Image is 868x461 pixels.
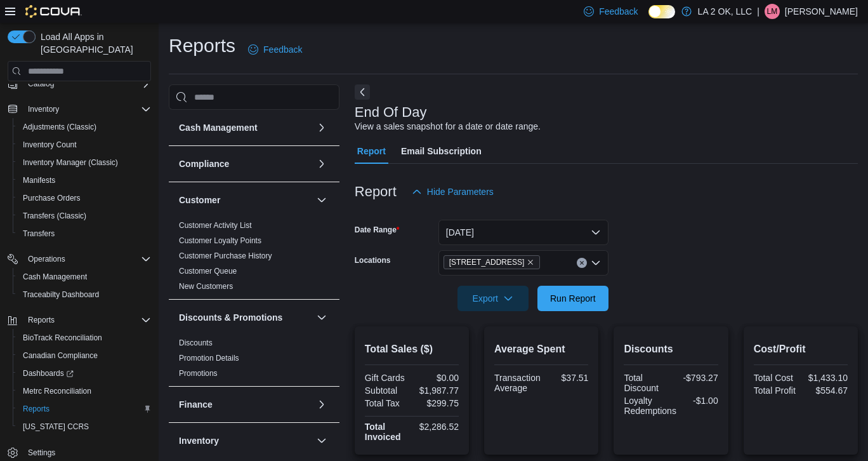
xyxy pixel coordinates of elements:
[18,366,79,381] a: Dashboards
[494,373,541,393] div: Transaction Average
[179,236,261,246] span: Customer Loyalty Points
[18,348,103,363] a: Canadian Compliance
[23,76,151,91] span: Catalog
[23,211,86,221] span: Transfers (Classic)
[23,251,70,267] button: Operations
[648,18,649,19] span: Dark Mode
[13,382,156,400] button: Metrc Reconciliation
[169,218,339,299] div: Customer
[23,386,91,396] span: Metrc Reconciliation
[754,373,798,383] div: Total Cost
[314,192,329,208] button: Customer
[13,418,156,436] button: [US_STATE] CCRS
[18,208,151,224] span: Transfers (Classic)
[624,373,668,393] div: Total Discount
[179,157,312,170] button: Compliance
[243,37,307,62] a: Feedback
[537,286,608,311] button: Run Report
[13,225,156,243] button: Transfers
[18,401,151,417] span: Reports
[179,157,229,170] h3: Compliance
[23,445,60,460] a: Settings
[179,398,312,411] button: Finance
[449,256,525,269] span: [STREET_ADDRESS]
[13,207,156,225] button: Transfers (Classic)
[23,290,99,300] span: Traceabilty Dashboard
[179,369,218,378] a: Promotions
[355,120,541,133] div: View a sales snapshot for a date or date range.
[13,189,156,207] button: Purchase Orders
[28,315,55,325] span: Reports
[179,251,272,260] a: Customer Purchase History
[13,171,156,189] button: Manifests
[546,373,589,383] div: $37.51
[407,179,499,204] button: Hide Parameters
[23,422,89,432] span: [US_STATE] CCRS
[179,354,239,363] a: Promotion Details
[28,448,55,458] span: Settings
[3,75,156,93] button: Catalog
[401,138,482,164] span: Email Subscription
[13,329,156,347] button: BioTrack Reconciliation
[18,401,55,417] a: Reports
[23,140,77,150] span: Inventory Count
[18,384,151,399] span: Metrc Reconciliation
[314,397,329,412] button: Finance
[179,220,252,230] span: Customer Activity List
[414,398,459,408] div: $299.75
[179,251,272,261] span: Customer Purchase History
[18,384,96,399] a: Metrc Reconciliation
[355,225,400,235] label: Date Range
[365,398,409,408] div: Total Tax
[18,155,123,170] a: Inventory Manager (Classic)
[18,119,102,135] a: Adjustments (Classic)
[3,250,156,268] button: Operations
[169,335,339,386] div: Discounts & Promotions
[18,190,151,206] span: Purchase Orders
[179,311,282,324] h3: Discounts & Promotions
[179,434,219,447] h3: Inventory
[314,433,329,448] button: Inventory
[365,373,409,383] div: Gift Cards
[18,173,60,188] a: Manifests
[23,333,102,343] span: BioTrack Reconciliation
[18,226,151,241] span: Transfers
[3,100,156,118] button: Inventory
[23,404,49,414] span: Reports
[23,444,151,460] span: Settings
[414,385,459,396] div: $1,987.77
[414,422,459,432] div: $2,286.52
[698,4,753,19] p: LA 2 OK, LLC
[18,419,94,434] a: [US_STATE] CCRS
[803,373,848,383] div: $1,433.10
[754,385,798,396] div: Total Profit
[23,175,55,185] span: Manifests
[23,76,59,91] button: Catalog
[527,258,534,266] button: Remove 1 SE 59th St from selection in this group
[28,79,54,89] span: Catalog
[179,338,213,348] span: Discounts
[179,194,312,206] button: Customer
[494,342,588,357] h2: Average Spent
[179,353,239,363] span: Promotion Details
[681,396,718,406] div: -$1.00
[23,157,118,168] span: Inventory Manager (Classic)
[767,4,778,19] span: LM
[179,338,213,347] a: Discounts
[23,251,151,267] span: Operations
[591,258,601,268] button: Open list of options
[18,119,151,135] span: Adjustments (Classic)
[457,286,529,311] button: Export
[355,105,427,120] h3: End Of Day
[648,5,675,18] input: Dark Mode
[18,419,151,434] span: Washington CCRS
[18,137,82,152] a: Inventory Count
[18,137,151,152] span: Inventory Count
[427,185,494,198] span: Hide Parameters
[13,347,156,364] button: Canadian Compliance
[18,348,151,363] span: Canadian Compliance
[3,311,156,329] button: Reports
[18,287,104,302] a: Traceabilty Dashboard
[314,120,329,135] button: Cash Management
[754,342,848,357] h2: Cost/Profit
